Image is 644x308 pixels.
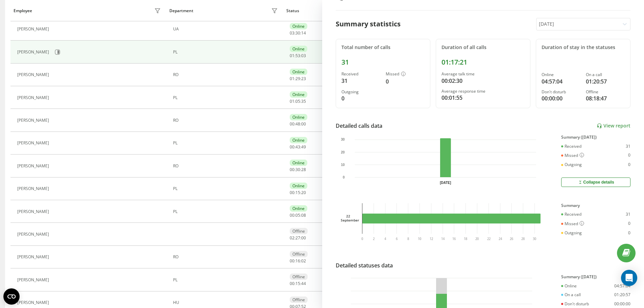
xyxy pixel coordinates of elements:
[561,302,589,306] div: Don't disturb
[442,58,525,66] div: 01:17:21
[341,150,345,154] text: 20
[295,281,300,286] span: 15
[628,162,630,167] div: 0
[295,235,300,241] span: 27
[290,205,307,212] div: Online
[290,98,294,104] span: 01
[561,203,630,208] div: Summary
[173,164,280,168] div: RO
[17,209,51,214] div: [PERSON_NAME]
[173,141,280,145] div: PL
[522,237,525,241] text: 28
[561,275,630,279] div: Summary ([DATE])
[17,300,51,305] div: [PERSON_NAME]
[290,236,306,240] div: : :
[290,53,294,58] span: 01
[301,235,306,241] span: 00
[586,72,625,77] div: On a call
[542,94,580,102] div: 00:00:00
[14,8,32,13] div: Employee
[301,167,306,172] span: 28
[290,212,294,218] span: 00
[17,27,51,31] div: [PERSON_NAME]
[561,144,581,149] div: Received
[17,255,51,259] div: [PERSON_NAME]
[290,121,294,127] span: 00
[336,261,393,269] div: Detailed statuses data
[301,190,306,195] span: 20
[290,23,307,29] div: Online
[442,94,525,102] div: 00:01:55
[295,53,300,58] span: 53
[452,237,456,241] text: 16
[290,183,307,189] div: Online
[628,221,630,227] div: 0
[301,281,306,286] span: 44
[290,251,308,257] div: Offline
[290,99,306,104] div: : :
[440,181,451,185] text: [DATE]
[290,258,294,264] span: 00
[290,190,294,195] span: 00
[430,237,433,241] text: 12
[442,89,525,94] div: Average response time
[542,45,625,50] div: Duration of stay in the statuses
[173,27,280,31] div: UA
[290,281,294,286] span: 00
[290,76,306,81] div: : :
[396,237,397,241] text: 6
[17,232,51,237] div: [PERSON_NAME]
[290,144,294,150] span: 00
[290,167,306,172] div: : :
[626,144,630,149] div: 31
[341,94,380,102] div: 0
[290,53,306,58] div: : :
[561,284,577,288] div: Online
[290,114,307,120] div: Online
[373,237,375,241] text: 2
[384,237,386,241] text: 4
[169,8,193,13] div: Department
[301,76,306,81] span: 23
[614,302,630,306] div: 00:00:00
[290,46,307,52] div: Online
[301,144,306,150] span: 49
[301,53,306,58] span: 03
[301,212,306,218] span: 08
[295,76,300,81] span: 29
[173,209,280,214] div: PL
[17,50,51,54] div: [PERSON_NAME]
[290,145,306,149] div: : :
[301,30,306,36] span: 14
[341,214,356,218] div: 22
[301,258,306,264] span: 02
[3,288,20,305] button: Open CMP widget
[290,213,306,218] div: : :
[586,94,625,102] div: 08:18:47
[341,218,356,222] div: September
[286,8,299,13] div: Status
[442,77,525,85] div: 00:02:30
[561,177,630,187] button: Collapse details
[301,98,306,104] span: 35
[295,212,300,218] span: 05
[17,278,51,282] div: [PERSON_NAME]
[295,258,300,264] span: 16
[341,58,425,66] div: 31
[290,228,308,234] div: Offline
[476,237,479,241] text: 20
[290,76,294,81] span: 01
[173,50,280,54] div: PL
[561,162,582,167] div: Outgoing
[290,297,308,303] div: Offline
[626,212,630,217] div: 31
[17,72,51,77] div: [PERSON_NAME]
[173,95,280,100] div: PL
[295,30,300,36] span: 30
[290,137,307,143] div: Online
[542,90,580,94] div: Don't disturb
[342,175,344,179] text: 0
[295,121,300,127] span: 48
[290,274,308,280] div: Offline
[341,45,425,50] div: Total number of calls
